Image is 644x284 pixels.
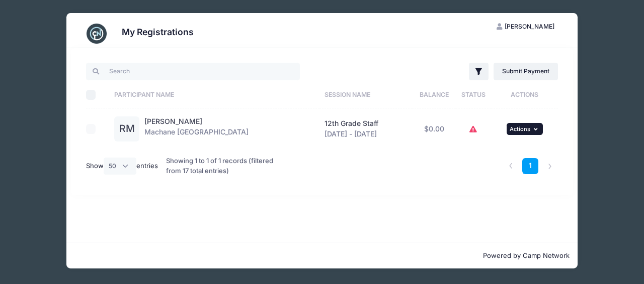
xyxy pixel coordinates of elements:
[144,117,202,125] a: [PERSON_NAME]
[166,150,277,182] div: Showing 1 to 1 of 1 records (filtered from 17 total entries)
[122,27,194,37] h3: My Registrations
[87,24,107,44] img: CampNetwork
[510,125,530,132] span: Actions
[86,82,110,108] th: Select All
[86,158,158,175] label: Show entries
[114,116,139,141] div: RM
[412,108,456,150] td: $0.00
[86,63,300,80] input: Search
[325,118,408,139] div: [DATE] - [DATE]
[456,82,491,108] th: Status: activate to sort column ascending
[494,63,558,80] a: Submit Payment
[507,123,543,135] button: Actions
[522,158,539,175] a: 1
[74,251,570,261] p: Powered by Camp Network
[488,18,563,35] button: [PERSON_NAME]
[114,125,139,133] a: RM
[491,82,558,108] th: Actions: activate to sort column ascending
[505,23,554,30] span: [PERSON_NAME]
[110,82,319,108] th: Participant Name: activate to sort column ascending
[325,119,378,127] span: 12th Grade Staff
[104,158,137,175] select: Showentries
[319,82,412,108] th: Session Name: activate to sort column ascending
[144,116,249,141] div: Machane [GEOGRAPHIC_DATA]
[412,82,456,108] th: Balance: activate to sort column ascending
